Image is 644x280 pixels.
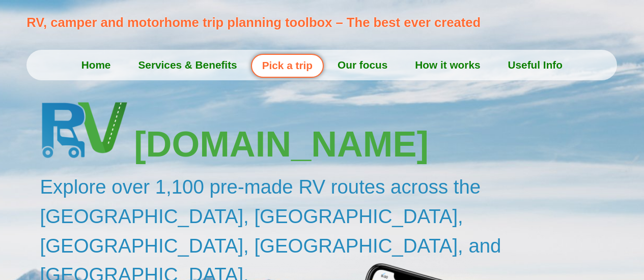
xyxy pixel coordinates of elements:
h3: [DOMAIN_NAME] [134,127,622,162]
a: Home [68,52,125,78]
a: Our focus [324,52,401,78]
a: Useful Info [494,52,576,78]
p: RV, camper and motorhome trip planning toolbox – The best ever created [26,13,623,32]
a: How it works [401,52,494,78]
nav: Menu [26,52,617,78]
a: Pick a trip [251,54,324,78]
a: Services & Benefits [124,52,250,78]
